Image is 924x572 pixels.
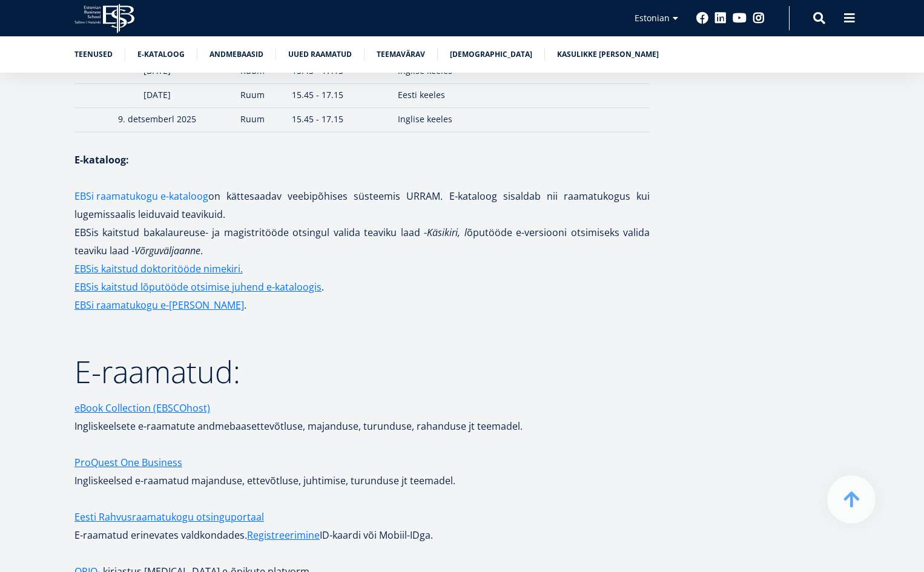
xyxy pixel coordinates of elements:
a: Uued raamatud [288,48,352,61]
em: Võrguväljaanne [134,244,200,257]
p: [DATE] [87,89,228,101]
a: ProQuest One Business [74,453,182,472]
a: Facebook [696,12,708,24]
a: EBSi raamatukogu e-[PERSON_NAME] [74,296,244,314]
em: Käsikiri, l [427,226,466,239]
td: 15.45 - 17.15 [286,84,391,108]
p: Ingliskeelsed e-raamatud majanduse, ettevõtluse, juhtimise, turunduse jt teemadel. [74,472,650,490]
p: E-raamatud erinevates valdkondades. ID-kaardi või Mobiil-IDga. [74,508,650,544]
a: Youtube [733,12,747,24]
a: EBSis kaitstud doktoritööde nimekiri. [74,260,243,278]
a: Instagram [753,12,765,24]
p: on kättesaadav veebipõhises süsteemis URRAM. E-kataloog sisaldab nii raamatukogus kui lugemissaal... [74,187,650,314]
a: E-kataloog [137,48,185,61]
td: Eesti keeles [392,84,650,108]
a: [DEMOGRAPHIC_DATA] [450,48,532,61]
td: Inglise keeles [392,108,650,132]
h2: E-raamatud: [74,357,650,387]
a: EBSis kaitstud lõputööde otsimise juhend e-kataloogis [74,278,322,296]
a: Registreerimine [247,526,320,544]
a: Andmebaasid [210,48,263,61]
td: 15.45 - 17.15 [286,108,391,132]
a: eBook Collection (EBSCOhost) [74,399,210,417]
td: Ruum [234,108,286,132]
td: 9. detsemberl 2025 [74,108,234,132]
strong: E-kataloog: [74,153,129,166]
a: Teemavärav [377,48,425,61]
a: Teenused [74,48,113,61]
a: EBSi raamatukogu e-kataloog [74,187,208,205]
a: Eesti Rahvusraamatukogu otsinguportaal [74,508,264,526]
a: Kasulikke [PERSON_NAME] [557,48,659,61]
td: Ruum [234,84,286,108]
a: Linkedin [714,12,727,24]
p: Ingliskeelsete e-raamatute andmebaas ettevõtluse, majanduse, turunduse, rahanduse jt teemadel. [74,399,650,435]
